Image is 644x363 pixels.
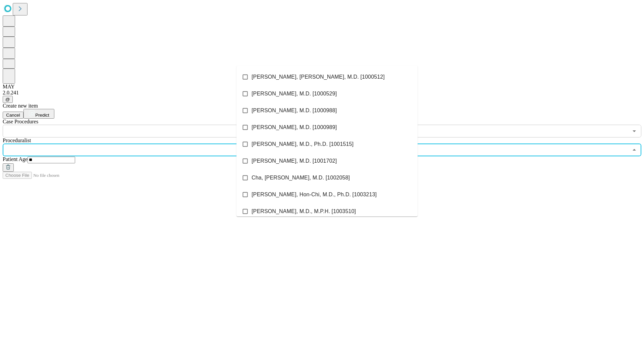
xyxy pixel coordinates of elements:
[6,113,20,118] span: Cancel
[252,107,337,115] span: [PERSON_NAME], M.D. [1000988]
[3,112,23,119] button: Cancel
[252,191,377,199] span: [PERSON_NAME], Hon-Chi, M.D., Ph.D. [1003213]
[3,156,28,162] span: Patient Age
[252,90,337,98] span: [PERSON_NAME], M.D. [1000529]
[3,90,641,96] div: 2.0.241
[252,157,337,165] span: [PERSON_NAME], M.D. [1001702]
[3,119,38,124] span: Scheduled Procedure
[3,137,31,143] span: Proceduralist
[5,97,10,102] span: @
[252,174,350,182] span: Cha, [PERSON_NAME], M.D. [1002058]
[23,109,54,119] button: Predict
[252,123,337,131] span: [PERSON_NAME], M.D. [1000989]
[3,103,38,109] span: Create new item
[630,126,639,136] button: Open
[252,207,356,215] span: [PERSON_NAME], M.D., M.P.H. [1003510]
[252,140,354,148] span: [PERSON_NAME], M.D., Ph.D. [1001515]
[3,96,13,103] button: @
[35,113,49,118] span: Predict
[630,145,639,155] button: Close
[3,84,641,90] div: MAY
[252,73,385,81] span: [PERSON_NAME], [PERSON_NAME], M.D. [1000512]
